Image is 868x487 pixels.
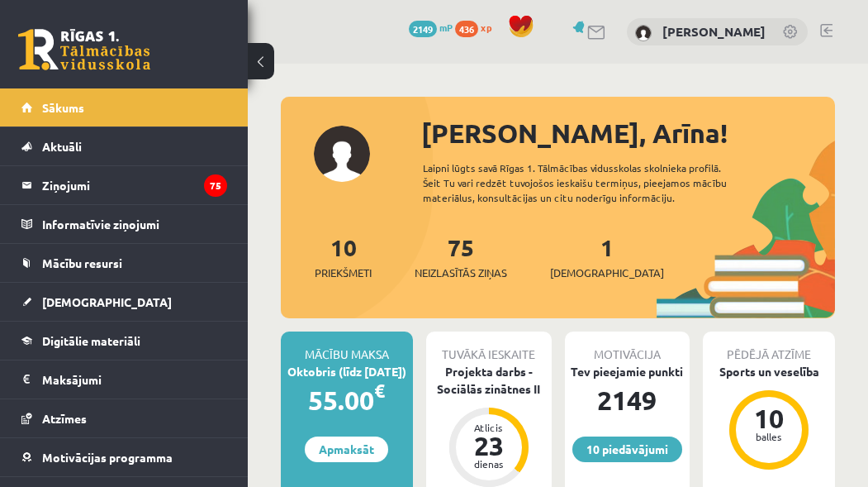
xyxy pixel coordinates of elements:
[42,294,172,309] span: [DEMOGRAPHIC_DATA]
[409,21,437,37] span: 2149
[426,332,552,363] div: Tuvākā ieskaite
[305,437,388,462] a: Apmaksāt
[421,113,835,153] div: [PERSON_NAME], Arīna!
[703,363,835,472] a: Sports un veselība 10 balles
[315,265,372,281] span: Priekšmeti
[572,437,682,462] a: 10 piedāvājumi
[409,21,453,34] a: 2149 mP
[415,265,507,281] span: Neizlasītās ziņas
[42,450,173,465] span: Motivācijas programma
[281,332,413,363] div: Mācību maksa
[550,265,664,281] span: [DEMOGRAPHIC_DATA]
[744,405,794,432] div: 10
[204,174,227,197] i: 75
[21,438,227,476] a: Motivācijas programma
[281,363,413,380] div: Oktobris (līdz [DATE])
[703,363,835,380] div: Sports un veselība
[42,411,87,426] span: Atzīmes
[464,459,514,469] div: dienas
[21,127,227,165] a: Aktuāli
[703,332,835,363] div: Pēdējā atzīme
[426,363,552,398] div: Projekta darbs - Sociālās zinātnes II
[42,166,227,204] legend: Ziņojumi
[662,23,766,40] a: [PERSON_NAME]
[42,360,227,399] legend: Maksājumi
[481,21,491,34] span: xp
[455,21,500,34] a: 436 xp
[415,232,507,281] a: 75Neizlasītās ziņas
[464,432,514,459] div: 23
[21,166,227,204] a: Ziņojumi75
[42,333,140,348] span: Digitālie materiāli
[550,232,664,281] a: 1[DEMOGRAPHIC_DATA]
[565,363,690,380] div: Tev pieejamie punkti
[464,423,514,432] div: Atlicis
[21,88,227,127] a: Sākums
[42,139,82,154] span: Aktuāli
[423,160,756,205] div: Laipni lūgts savā Rīgas 1. Tālmācības vidusskolas skolnieka profilā. Šeit Tu vari redzēt tuvojošo...
[42,100,84,115] span: Sākums
[439,21,453,34] span: mP
[315,232,372,281] a: 10Priekšmeti
[744,432,794,442] div: balles
[21,322,227,360] a: Digitālie materiāli
[635,25,652,41] img: Arīna Goļikova
[281,380,413,420] div: 55.00
[42,205,227,243] legend: Informatīvie ziņojumi
[21,283,227,321] a: [DEMOGRAPHIC_DATA]
[374,379,385,403] span: €
[565,380,690,420] div: 2149
[21,244,227,282] a: Mācību resursi
[455,21,478,37] span: 436
[42,255,122,270] span: Mācību resursi
[21,205,227,243] a: Informatīvie ziņojumi
[565,332,690,363] div: Motivācija
[21,399,227,437] a: Atzīmes
[18,29,150,70] a: Rīgas 1. Tālmācības vidusskola
[21,360,227,399] a: Maksājumi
